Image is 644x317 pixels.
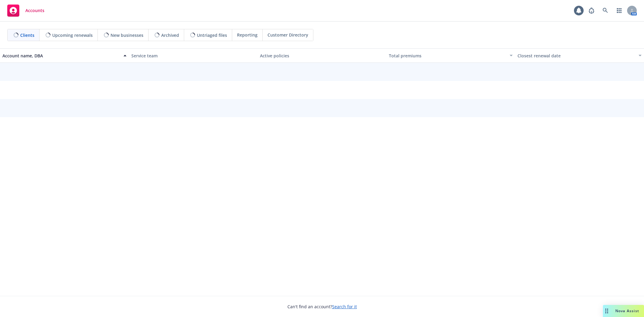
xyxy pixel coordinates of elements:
[25,8,44,13] span: Accounts
[603,305,644,317] button: Nova Assist
[197,32,227,38] span: Untriaged files
[585,5,598,17] a: Report a Bug
[615,308,639,313] span: Nova Assist
[613,5,625,17] a: Switch app
[599,5,611,17] a: Search
[268,32,308,38] span: Customer Directory
[332,304,357,309] a: Search for it
[517,53,635,59] div: Closest renewal date
[389,53,506,59] div: Total premiums
[52,32,93,38] span: Upcoming renewals
[603,305,610,317] div: Drag to move
[386,48,515,63] button: Total premiums
[5,2,47,19] a: Accounts
[20,32,34,38] span: Clients
[258,48,386,63] button: Active policies
[111,32,143,38] span: New businesses
[131,53,255,59] div: Service team
[129,48,258,63] button: Service team
[260,53,384,59] div: Active policies
[161,32,179,38] span: Archived
[515,48,644,63] button: Closest renewal date
[287,303,357,310] span: Can't find an account?
[237,32,258,38] span: Reporting
[2,53,120,59] div: Account name, DBA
